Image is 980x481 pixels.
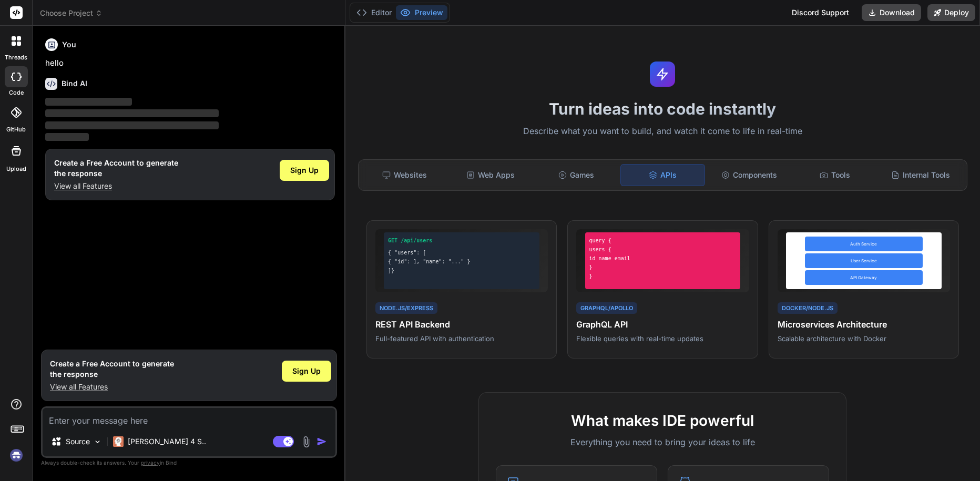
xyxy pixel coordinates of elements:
button: Deploy [927,4,975,21]
div: ]} [388,267,535,274]
div: } [589,263,737,271]
p: Always double-check its answers. Your in Bind [41,458,337,468]
button: Editor [352,5,396,20]
img: signin [7,446,25,464]
h1: Create a Free Account to generate the response [54,158,178,179]
div: API Gateway [805,270,923,285]
span: Choose Project [40,8,103,18]
div: Tools [793,164,876,186]
p: Source [66,436,90,447]
div: Discord Support [785,4,855,21]
div: User Service [805,253,923,268]
h4: Microservices Architecture [778,318,950,331]
h2: What makes IDE powerful [496,410,829,432]
p: [PERSON_NAME] 4 S.. [128,436,206,447]
label: GitHub [6,125,26,134]
p: View all Features [54,181,178,191]
div: } [589,272,737,280]
p: Everything you need to bring your ideas to life [496,436,829,448]
div: users { [589,245,737,253]
h6: Bind AI [62,78,87,89]
p: Describe what you want to build, and watch it come to life in real-time [352,125,974,138]
p: Flexible queries with real-time updates [576,334,749,343]
div: { "users": [ [388,249,535,257]
label: threads [5,53,27,62]
button: Download [862,4,921,21]
div: query { [589,237,737,244]
p: Full-featured API with authentication [375,334,548,343]
span: Sign Up [290,165,319,176]
img: attachment [300,436,312,448]
div: { "id": 1, "name": "..." } [388,258,535,265]
div: Components [707,164,791,186]
label: code [9,88,24,97]
div: Games [534,164,618,186]
div: GraphQL/Apollo [576,302,637,314]
h4: GraphQL API [576,318,749,331]
span: ‌ [45,133,89,141]
h1: Turn ideas into code instantly [352,99,974,118]
div: Docker/Node.js [778,302,838,314]
h4: REST API Backend [375,318,548,331]
p: View all Features [50,382,174,392]
img: Pick Models [93,437,102,446]
h1: Create a Free Account to generate the response [50,359,174,380]
div: Node.js/Express [375,302,437,314]
span: ‌ [45,109,219,117]
p: Scalable architecture with Docker [778,334,950,343]
img: icon [317,436,327,447]
span: ‌ [45,98,132,106]
img: Claude 4 Sonnet [113,436,124,447]
div: Internal Tools [879,164,963,186]
div: APIs [620,164,705,186]
div: GET /api/users [388,237,535,244]
span: ‌ [45,121,219,129]
div: Web Apps [448,164,532,186]
button: Preview [396,5,447,20]
div: Websites [363,164,446,186]
h6: You [62,39,76,50]
div: Auth Service [805,237,923,251]
label: Upload [6,165,26,173]
p: hello [45,57,335,69]
div: id name email [589,254,737,262]
span: Sign Up [292,366,321,376]
span: privacy [141,459,160,466]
